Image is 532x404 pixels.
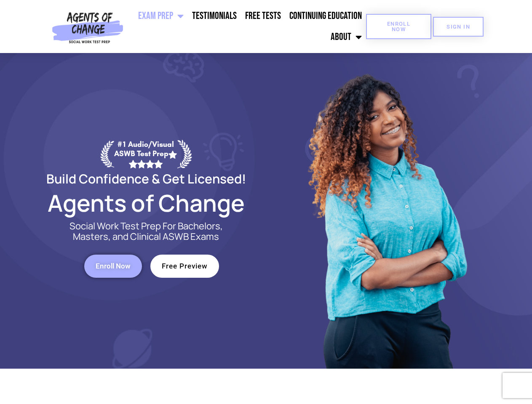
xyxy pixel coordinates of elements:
img: Website Image 1 (1) [302,53,471,369]
div: #1 Audio/Visual ASWB Test Prep [114,140,177,168]
a: Exam Prep [134,5,188,27]
a: Testimonials [188,5,241,27]
a: Enroll Now [366,14,431,39]
a: Enroll Now [84,255,142,278]
span: Enroll Now [96,263,131,270]
span: Enroll Now [380,21,418,32]
span: Free Preview [162,263,208,270]
a: Free Preview [150,255,219,278]
a: About [326,27,366,48]
a: Free Tests [241,5,285,27]
span: SIGN IN [446,24,470,29]
p: Social Work Test Prep For Bachelors, Masters, and Clinical ASWB Exams [60,221,233,242]
h2: Agents of Change [26,193,266,213]
nav: Menu [127,5,366,48]
a: SIGN IN [433,17,484,37]
h2: Build Confidence & Get Licensed! [26,173,266,185]
a: Continuing Education [285,5,366,27]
